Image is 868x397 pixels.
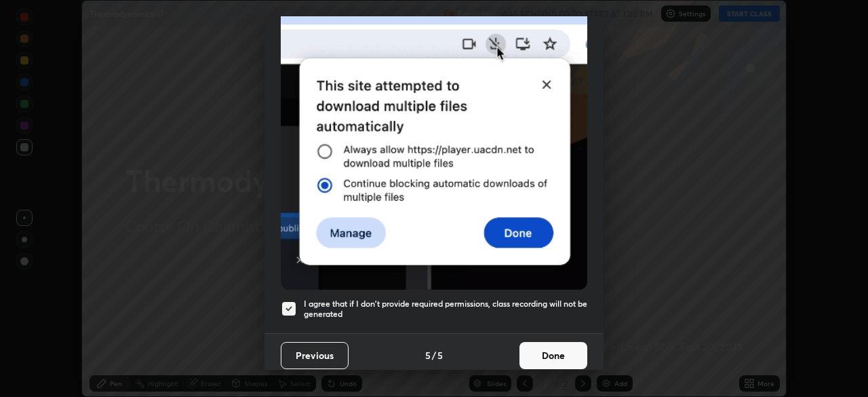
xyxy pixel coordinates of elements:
button: Done [519,342,587,369]
h4: / [432,348,436,362]
button: Previous [281,342,349,369]
h4: 5 [425,348,431,362]
h5: I agree that if I don't provide required permissions, class recording will not be generated [304,299,587,320]
h4: 5 [437,348,443,362]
